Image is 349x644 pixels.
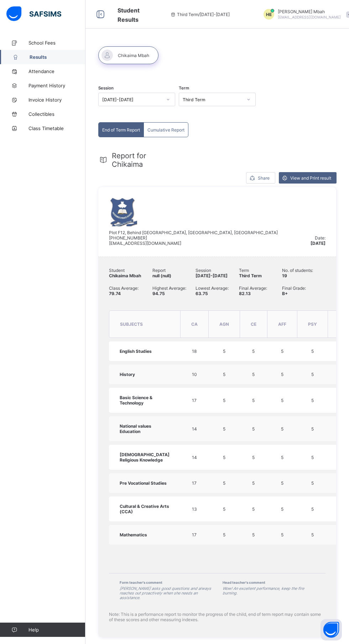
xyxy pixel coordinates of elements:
[311,506,314,512] span: 5
[282,285,325,291] span: Final Grade:
[278,321,286,327] span: AFF
[239,268,282,273] span: Term
[239,291,251,296] span: 82.13
[311,398,314,403] span: 5
[315,235,325,241] span: Date:
[120,586,211,600] i: [PERSON_NAME] asks good questions and always reaches out proactively when she needs an assistance.
[311,349,314,354] span: 5
[223,372,225,377] span: 5
[223,455,225,460] span: 5
[281,426,283,432] span: 5
[28,627,85,633] span: Help
[252,426,255,432] span: 5
[120,321,143,327] span: subjects
[196,285,239,291] span: Lowest Average:
[223,586,304,596] i: Wow! An excellent performance, keep the fire burning.
[308,321,317,327] span: PSY
[120,349,152,354] span: English Studies
[281,349,283,354] span: 5
[252,349,255,354] span: 5
[120,452,170,463] span: [DEMOGRAPHIC_DATA] Religious Knowledge
[239,273,262,278] span: Third Term
[152,291,165,296] span: 94.75
[30,54,85,60] span: Results
[109,230,278,246] span: Plot F12, Behind [GEOGRAPHIC_DATA], [GEOGRAPHIC_DATA], [GEOGRAPHIC_DATA] [PHONE_NUMBER] [EMAIL_AD...
[252,532,255,537] span: 5
[152,268,196,273] span: Report
[196,268,239,273] span: Session
[266,12,272,17] span: HE
[311,426,314,432] span: 5
[152,285,196,291] span: Highest Average:
[281,480,283,486] span: 5
[147,127,184,133] span: Cumulative Report
[192,455,197,460] span: 14
[239,285,282,291] span: Final Average:
[196,273,228,278] span: [DATE]-[DATE]
[311,372,314,377] span: 5
[223,398,225,403] span: 5
[120,423,151,434] span: National values Education
[281,532,283,537] span: 5
[281,398,283,403] span: 5
[120,581,212,584] span: Form teacher's comment
[183,97,243,102] div: Third Term
[28,125,85,131] span: Class Timetable
[192,349,197,354] span: 18
[223,349,225,354] span: 5
[311,241,325,246] span: [DATE]
[28,111,85,117] span: Collectibles
[223,532,225,537] span: 5
[28,83,85,88] span: Payment History
[311,532,314,537] span: 5
[118,7,140,23] span: Student Results
[120,372,135,377] span: History
[278,15,341,19] span: [EMAIL_ADDRESS][DOMAIN_NAME]
[281,372,283,377] span: 5
[223,581,315,584] span: Head teacher's comment
[179,86,189,91] span: Term
[102,97,162,102] div: [DATE]-[DATE]
[152,273,171,278] span: null (null)
[102,127,140,133] span: End of Term Report
[120,395,152,406] span: Basic Science & Technology
[223,426,225,432] span: 5
[311,480,314,486] span: 5
[112,151,175,169] span: Report for Chikaima
[290,175,331,181] span: View and Print result
[252,398,255,403] span: 5
[120,532,147,537] span: Mathematics
[251,321,256,327] span: CE
[120,480,167,486] span: Pre Vocational Studies
[192,532,197,537] span: 17
[192,398,197,403] span: 17
[223,506,225,512] span: 5
[282,268,325,273] span: No. of students:
[223,480,225,486] span: 5
[191,321,198,327] span: CA
[109,268,152,273] span: Student
[282,291,288,296] span: B+
[6,6,61,21] img: safsims
[120,504,169,514] span: Cultural & Creative Arts (CCA)
[98,86,114,91] span: Session
[109,198,137,226] img: rpsprykaru.png
[28,97,85,103] span: Invoice History
[311,455,314,460] span: 5
[192,426,197,432] span: 14
[28,68,85,74] span: Attendance
[109,285,152,291] span: Class Average:
[219,321,229,327] span: AGN
[252,480,255,486] span: 5
[109,291,121,296] span: 79.74
[192,480,197,486] span: 17
[252,455,255,460] span: 5
[252,506,255,512] span: 5
[28,40,85,46] span: School Fees
[192,506,197,512] span: 13
[252,372,255,377] span: 5
[321,619,342,640] button: Open asap
[282,273,287,278] span: 19
[192,372,197,377] span: 10
[109,273,141,278] span: Chikaima Mbah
